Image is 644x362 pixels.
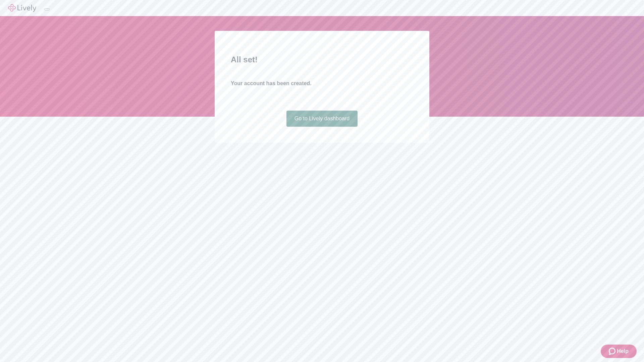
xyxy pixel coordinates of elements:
[609,347,617,355] svg: Zendesk support icon
[601,345,637,358] button: Zendesk support iconHelp
[286,111,358,127] a: Go to Lively dashboard
[231,79,413,87] h4: Your account has been created.
[8,4,36,12] img: Lively
[617,347,629,355] span: Help
[231,54,413,66] h2: All set!
[44,8,50,10] button: Log out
